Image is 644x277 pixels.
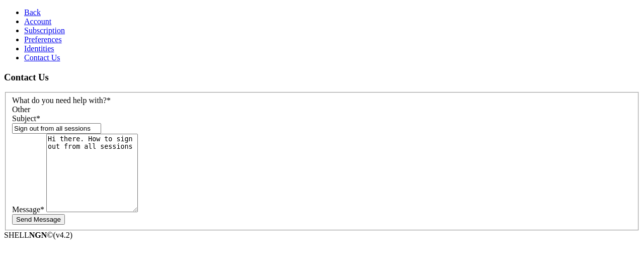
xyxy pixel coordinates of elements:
label: Subject [12,114,40,123]
span: Other [12,105,30,114]
a: Account [24,17,51,26]
label: What do you need help with? [12,96,111,105]
span: 4.2.0 [53,231,73,239]
h3: Contact Us [4,72,640,83]
b: NGN [29,231,47,239]
label: Message [12,205,44,214]
a: Contact Us [24,53,60,62]
button: Send Message [12,214,65,225]
a: Preferences [24,35,62,44]
a: Identities [24,44,54,53]
span: SHELL © [4,231,72,239]
div: Other [12,105,632,114]
a: Subscription [24,26,65,35]
a: Back [24,8,41,17]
